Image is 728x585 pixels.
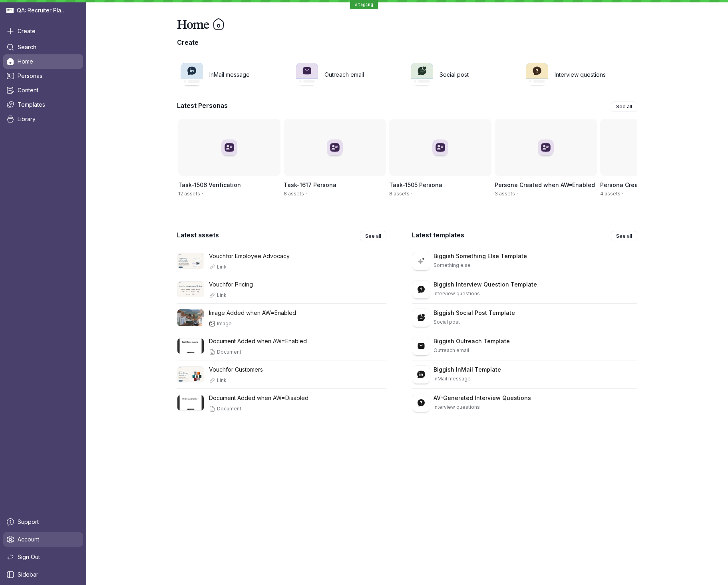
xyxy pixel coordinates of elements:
[284,181,336,188] span: Task-1617 Persona
[3,69,83,83] a: Personas
[522,59,633,90] a: Interview questions
[324,71,364,79] h3: Outreach email
[18,518,39,526] span: Support
[440,71,469,79] h3: Social post
[600,181,702,188] span: Persona Created when AW=Disabled
[388,117,490,207] a: Task-1505 Persona8 assets·
[3,83,83,97] a: Content
[18,571,38,579] span: Sidebar
[215,377,227,384] p: Link
[3,40,83,54] a: Search
[555,71,606,79] h3: Interview questions
[3,97,83,112] a: Templates
[18,101,45,109] span: Templates
[389,181,442,188] span: Task-1505 Persona
[177,38,637,46] p: Create
[177,101,228,109] p: Latest Personas
[611,101,637,112] a: See all
[177,366,204,382] img: fea2ebfc-1085-4b5f-ad28-38bc56f97e73-thumbnail.png
[434,394,531,402] p: AV-Generated Interview Questions
[412,332,637,360] a: Biggish Outreach TemplateOutreach email
[407,59,517,90] a: Social post
[495,191,515,197] span: 3 assets
[177,16,637,32] div: Home
[209,280,253,289] p: Vouchfor Pricing
[495,181,595,188] span: Persona Created when AW=Enabled
[611,231,637,241] a: See all
[18,115,36,123] span: Library
[18,72,42,80] span: Personas
[412,231,464,239] p: Latest templates
[410,191,414,197] span: ·
[412,247,637,275] a: Biggish Something Else TemplateSomething else
[200,191,205,197] span: ·
[177,253,204,269] img: fd9cbd26-e2ce-4a27-b158-96c88ddc66cc-thumbnail.png
[3,567,83,582] a: Sidebar
[177,247,386,275] a: Vouchfor Employee AdvocacyLink
[3,532,83,547] a: Account
[177,231,219,239] p: Latest assets
[434,337,510,346] p: Biggish Outreach Template
[434,374,471,384] p: InMail message
[177,117,279,207] a: Task-1506 Verification12 assets·
[434,261,471,270] p: Something else
[6,7,14,14] img: QA: Recruiter Playground avatar
[177,281,204,297] img: e6fe8512-e6bf-4d76-8efd-18d06b9afc77-thumbnail.png
[177,389,386,417] a: Document Added when AW=DisabledDocument
[434,346,469,355] p: Outreach email
[616,103,632,111] span: See all
[215,349,241,355] p: Document
[177,309,204,326] img: ac3a5e78-4d1a-4695-84f2-5874e64d9d9f.png
[365,232,381,240] span: See all
[434,365,501,374] p: Biggish InMail Template
[412,275,637,303] a: Biggish Interview Question TemplateInterview questions
[177,395,204,410] img: 7a709a3a-d9f3-4fbc-85dd-8100f46aed48-thumbnail.png
[434,308,515,317] p: Biggish Social Post Template
[209,308,296,317] p: Image Added when AW=Enabled
[621,191,625,197] span: ·
[18,553,40,561] span: Sign Out
[600,191,621,197] span: 4 assets
[412,389,637,417] a: AV-Generated Interview QuestionsInterview questions
[3,112,83,126] a: Library
[18,58,33,66] span: Home
[3,515,83,529] a: Support
[412,304,637,332] a: Biggish Social Post TemplateSocial post
[434,402,480,412] p: Interview questions
[215,320,232,327] p: Image
[360,231,386,241] a: See all
[177,275,386,303] a: Vouchfor PricingLink
[177,332,386,360] a: Document Added when AW=EnabledDocument
[178,191,200,197] span: 12 assets
[434,289,480,298] p: Interview questions
[412,360,637,388] a: Biggish InMail TemplateInMail message
[304,191,308,197] span: ·
[177,304,386,332] a: Image Added when AW=EnabledImage
[215,292,227,298] p: Link
[3,3,83,18] div: QA: Recruiter Playground
[209,337,307,346] p: Document Added when AW=Enabled
[616,232,632,240] span: See all
[3,24,83,38] button: Create
[493,117,596,207] a: Persona Created when AW=Enabled3 assets·
[209,252,290,261] p: Vouchfor Employee Advocacy
[599,117,701,207] a: Persona Created when AW=Disabled4 assets·
[18,86,38,94] span: Content
[177,360,386,388] a: Vouchfor CustomersLink
[434,317,460,327] p: Social post
[215,264,227,270] p: Link
[18,535,39,543] span: Account
[215,406,241,412] p: Document
[209,365,263,374] p: Vouchfor Customers
[292,59,402,90] a: Outreach email
[434,280,537,289] p: Biggish Interview Question Template
[177,338,204,354] img: 582948d3-e12a-4fab-b1fb-a9bbe5722b90-thumbnail.png
[178,181,241,188] span: Task-1506 Verification
[389,191,410,197] span: 8 assets
[209,71,250,79] h3: InMail message
[284,191,304,197] span: 8 assets
[434,252,527,261] p: Biggish Something Else Template
[282,117,385,207] a: Task-1617 Persona8 assets·
[17,6,68,14] span: QA: Recruiter Playground
[209,394,308,402] p: Document Added when AW=Disabled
